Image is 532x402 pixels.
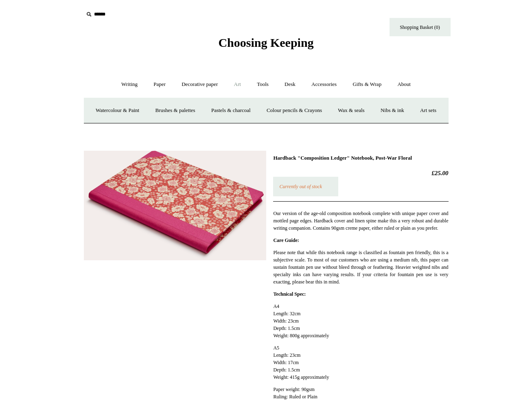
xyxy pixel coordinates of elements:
h2: £25.00 [273,169,448,177]
a: About [390,74,418,95]
span: Choosing Keeping [218,36,313,49]
em: Currently out of stock [279,184,322,189]
img: Hardback "Composition Ledger" Notebook, Post-War Floral [84,151,266,260]
a: Choosing Keeping [218,42,313,48]
a: Brushes & palettes [148,100,202,121]
a: Writing [114,74,145,95]
a: Pastels & charcoal [204,100,258,121]
a: Wax & seals [331,100,372,121]
p: Our version of the age-old composition notebook complete with unique paper cover and mottled page... [273,210,448,232]
p: Please note that while this notebook range is classified as fountain pen friendly, this is a subj... [273,249,448,286]
a: Accessories [304,74,344,95]
p: A4 Length: 32cm Width: 23cm Depth: 1.5cm Weight: 800g approximately [273,303,448,339]
p: A5 Length: 23cm Width: 17cm Depth: 1.5cm Weight: 415g approximately [273,344,448,381]
strong: Care Guide: [273,237,299,243]
a: Tools [250,74,276,95]
a: Art sets [413,100,444,121]
a: Desk [277,74,303,95]
a: Decorative paper [174,74,225,95]
a: Colour pencils & Crayons [259,100,329,121]
a: Shopping Basket (0) [390,18,451,36]
a: Art [227,74,248,95]
h1: Hardback "Composition Ledger" Notebook, Post-War Floral [273,155,448,161]
a: Nibs & ink [373,100,412,121]
a: Gifts & Wrap [345,74,389,95]
strong: Technical Spec: [273,291,306,297]
a: Paper [146,74,173,95]
a: Watercolour & Paint [88,100,147,121]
